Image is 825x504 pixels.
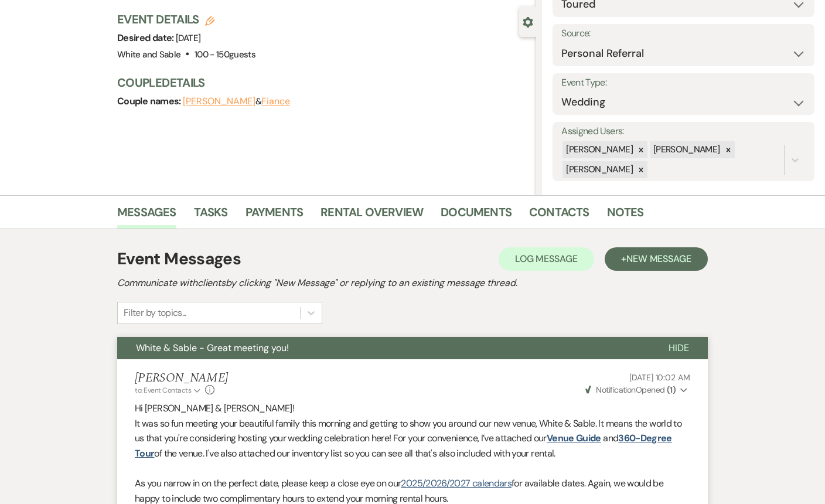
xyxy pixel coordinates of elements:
label: Source: [561,25,806,42]
span: Hi [PERSON_NAME] & [PERSON_NAME]! [135,402,294,414]
button: Log Message [499,247,594,271]
div: Filter by topics... [124,306,186,320]
a: Messages [117,203,176,229]
h1: Event Messages [117,247,241,271]
label: Event Type: [561,74,806,91]
a: Tasks [194,203,228,229]
button: Hide [650,337,708,359]
div: [PERSON_NAME] [562,161,635,178]
span: Couple names: [117,95,183,107]
button: White & Sable - Great meeting you! [117,337,650,359]
span: to: Event Contacts [135,386,191,395]
strong: ( 1 ) [667,384,676,395]
span: New Message [626,253,691,265]
span: It was so fun meeting your beautiful family this morning and getting to show you around our new v... [135,417,681,445]
a: Documents [441,203,512,229]
button: Fiance [261,97,290,106]
h2: Communicate with clients by clicking "New Message" or replying to an existing message thread. [117,276,708,290]
h3: Couple Details [117,74,524,91]
span: Hide [669,342,689,354]
span: of the venue. I've also attached our inventory list so you can see all that's also included with ... [154,447,555,459]
h3: Event Details [117,11,255,28]
span: & [183,96,290,107]
a: 360-Degree Tour [135,432,672,459]
a: Rental Overview [321,203,423,229]
div: [PERSON_NAME] [650,141,722,158]
a: 2025/2026/2027 calendars [401,477,512,489]
button: NotificationOpened (1) [584,384,690,396]
span: Notification [596,384,635,395]
button: to: Event Contacts [135,385,202,396]
span: and [603,432,618,444]
a: Contacts [529,203,589,229]
span: 100 - 150 guests [195,49,255,60]
button: Close lead details [523,16,533,27]
button: +New Message [605,247,708,271]
span: [DATE] [176,32,200,44]
a: Notes [607,203,644,229]
a: Venue Guide [547,432,601,444]
div: [PERSON_NAME] [562,141,635,158]
span: White & Sable - Great meeting you! [136,342,289,354]
label: Assigned Users: [561,123,806,140]
span: White and Sable [117,49,180,60]
span: [DATE] 10:02 AM [629,372,690,383]
span: Desired date: [117,32,176,44]
a: Payments [246,203,304,229]
h5: [PERSON_NAME] [135,371,228,386]
button: [PERSON_NAME] [183,97,255,106]
span: Opened [585,384,676,395]
span: Log Message [515,253,578,265]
